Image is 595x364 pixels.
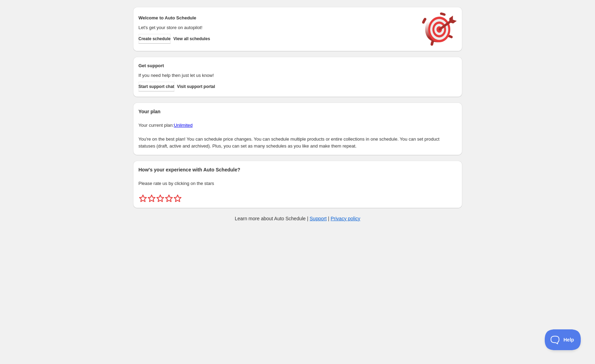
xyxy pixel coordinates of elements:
[139,34,171,44] button: Create schedule
[331,216,360,221] a: Privacy policy
[139,15,415,21] h2: Welcome to Auto Schedule
[139,122,457,129] p: Your current plan:
[545,329,581,350] iframe: Toggle Customer Support
[139,108,457,115] h2: Your plan
[139,180,457,187] p: Please rate us by clicking on the stars
[139,82,174,91] a: Start support chat
[173,34,210,44] button: View all schedules
[310,216,327,221] a: Support
[139,72,415,79] p: If you need help then just let us know!
[139,84,174,89] span: Start support chat
[139,62,415,69] h2: Get support
[177,82,215,91] a: Visit support portal
[235,215,360,222] p: Learn more about Auto Schedule | |
[139,136,457,150] p: You're on the best plan! You can schedule price changes. You can schedule multiple products or en...
[174,123,193,128] a: Unlimited
[139,166,457,173] h2: How's your experience with Auto Schedule?
[139,36,171,42] span: Create schedule
[139,24,415,31] p: Let's get your store on autopilot!
[177,84,215,89] span: Visit support portal
[173,36,210,42] span: View all schedules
